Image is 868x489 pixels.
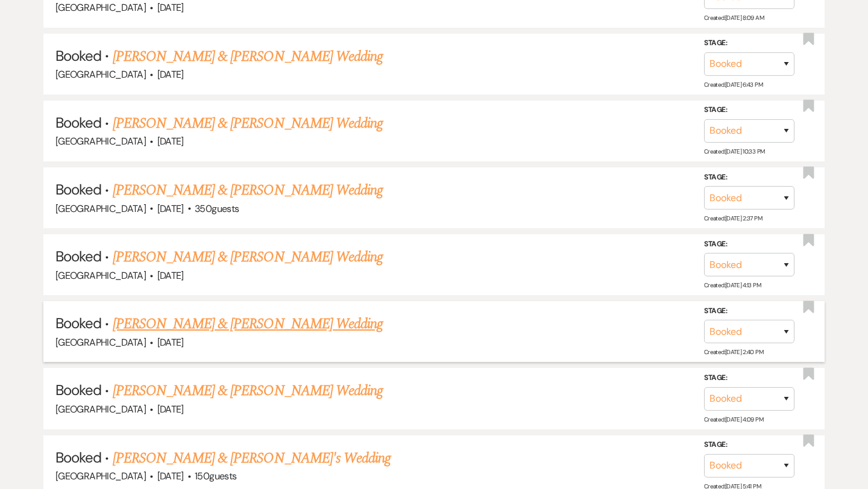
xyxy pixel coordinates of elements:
span: Created: [DATE] 6:43 PM [704,81,763,89]
label: Stage: [704,372,794,385]
span: Booked [55,247,101,266]
span: [GEOGRAPHIC_DATA] [55,202,146,215]
a: [PERSON_NAME] & [PERSON_NAME] Wedding [113,313,383,335]
a: [PERSON_NAME] & [PERSON_NAME]'s Wedding [113,447,391,469]
span: 150 guests [195,470,236,482]
span: [GEOGRAPHIC_DATA] [55,1,146,14]
span: [DATE] [157,269,184,282]
span: [DATE] [157,403,184,416]
span: [DATE] [157,135,184,148]
span: 350 guests [195,202,239,215]
span: Created: [DATE] 4:13 PM [704,281,761,289]
label: Stage: [704,238,794,251]
a: [PERSON_NAME] & [PERSON_NAME] Wedding [113,113,383,134]
span: Created: [DATE] 8:09 AM [704,13,764,21]
span: [DATE] [157,68,184,81]
a: [PERSON_NAME] & [PERSON_NAME] Wedding [113,380,383,402]
span: Booked [55,180,101,199]
label: Stage: [704,170,794,184]
span: Created: [DATE] 2:37 PM [704,214,762,222]
span: Booked [55,113,101,132]
span: [DATE] [157,1,184,14]
span: [GEOGRAPHIC_DATA] [55,269,146,282]
label: Stage: [704,305,794,318]
span: Created: [DATE] 10:33 PM [704,148,764,155]
span: [GEOGRAPHIC_DATA] [55,135,146,148]
span: [GEOGRAPHIC_DATA] [55,470,146,482]
label: Stage: [704,37,794,50]
span: [DATE] [157,470,184,482]
label: Stage: [704,104,794,117]
span: [GEOGRAPHIC_DATA] [55,68,146,81]
span: [DATE] [157,336,184,349]
span: Created: [DATE] 2:40 PM [704,348,763,356]
span: Booked [55,46,101,65]
label: Stage: [704,438,794,452]
span: Booked [55,314,101,332]
span: [GEOGRAPHIC_DATA] [55,403,146,416]
a: [PERSON_NAME] & [PERSON_NAME] Wedding [113,179,383,201]
span: [GEOGRAPHIC_DATA] [55,336,146,349]
span: Created: [DATE] 4:09 PM [704,416,763,423]
a: [PERSON_NAME] & [PERSON_NAME] Wedding [113,46,383,67]
span: Booked [55,448,101,467]
span: Booked [55,381,101,399]
a: [PERSON_NAME] & [PERSON_NAME] Wedding [113,246,383,268]
span: [DATE] [157,202,184,215]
